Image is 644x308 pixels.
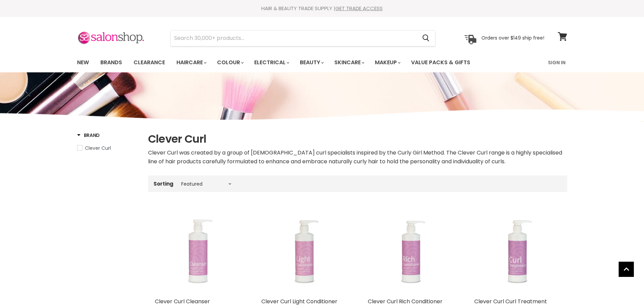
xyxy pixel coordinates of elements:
a: Clearance [128,55,170,70]
a: Skincare [329,55,368,70]
a: Makeup [370,55,405,70]
img: Clever Curl Light Conditioner [272,208,336,294]
nav: Main [69,53,576,72]
a: New [72,55,94,70]
ul: Main menu [72,53,510,72]
p: Orders over $149 ship free! [481,35,544,41]
a: Sign In [544,55,570,70]
a: Brands [95,55,127,70]
img: Clever Curl Cleanser [165,208,230,294]
input: Search [171,30,417,46]
button: Search [417,30,435,46]
form: Product [170,30,435,46]
a: Clever Curl Cleanser [155,298,210,305]
label: Sorting [153,181,173,187]
a: Electrical [249,55,293,70]
a: Clever Curl Light Conditioner [261,298,337,305]
a: Clever Curl Light Conditioner [261,208,348,294]
a: Clever Curl Cleanser [155,208,241,294]
h1: Clever Curl [148,132,567,146]
a: Clever Curl Curl Treatment [474,208,560,294]
a: Beauty [295,55,328,70]
a: GET TRADE ACCESS [335,5,383,12]
h3: Brand [77,132,100,139]
a: Clever Curl Rich Conditioner [368,298,443,305]
img: Clever Curl Curl Treatment [485,208,549,294]
a: Clever Curl Curl Treatment [474,298,547,305]
a: Colour [212,55,248,70]
div: HAIR & BEAUTY TRADE SUPPLY | [69,5,576,12]
a: Clever Curl Rich Conditioner [368,208,454,294]
a: Value Packs & Gifts [406,55,475,70]
a: Clever Curl [77,144,140,152]
img: Clever Curl Rich Conditioner [378,208,443,294]
span: Clever Curl [85,145,111,151]
span: Clever Curl was created by a group of [DEMOGRAPHIC_DATA] curl specialists inspired by the Curly G... [148,149,562,165]
a: Haircare [171,55,211,70]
